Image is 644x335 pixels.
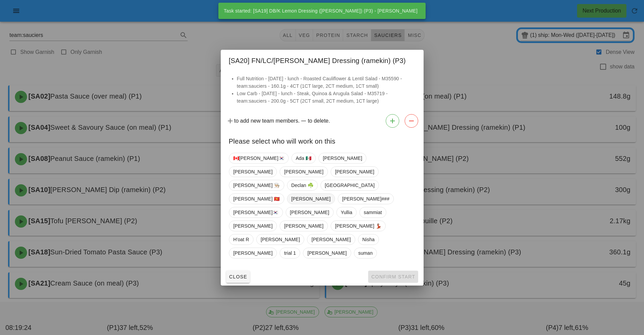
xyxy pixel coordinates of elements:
[221,130,424,150] div: Please select who will work on this
[284,248,296,258] span: trial 1
[364,207,382,217] span: sammiat
[284,167,323,177] span: [PERSON_NAME]
[226,271,250,283] button: Close
[233,194,280,204] span: [PERSON_NAME] 🇻🇳
[342,194,389,204] span: [PERSON_NAME]###
[229,274,247,279] span: Close
[237,90,415,105] li: Low Carb - [DATE] - lunch - Steak, Quinoa & Arugula Salad - M35719 - team:sauciers - 200.0g - 5CT...
[358,248,373,258] span: suman
[233,153,284,163] span: 🇨🇦[PERSON_NAME]🇰🇷
[335,221,381,231] span: [PERSON_NAME] 💃🏽
[260,234,300,245] span: [PERSON_NAME]
[291,194,330,204] span: [PERSON_NAME]
[233,180,280,190] span: [PERSON_NAME] 👨🏼‍🍳
[335,167,374,177] span: [PERSON_NAME]
[221,50,424,69] div: [SA20] FN/LC/[PERSON_NAME] Dressing (ramekin) (P3)
[323,153,362,163] span: [PERSON_NAME]
[295,153,311,163] span: Ada 🇲🇽
[290,207,329,217] span: [PERSON_NAME]
[233,248,272,258] span: [PERSON_NAME]
[237,75,415,90] li: Full Nutrition - [DATE] - lunch - Roasted Cauliflower & Lentil Salad - M35590 - team:sauciers - 1...
[221,111,424,130] div: to add new team members. to delete.
[341,207,352,217] span: Yullia
[284,221,323,231] span: [PERSON_NAME]
[291,180,313,190] span: Declan ☘️
[325,180,374,190] span: [GEOGRAPHIC_DATA]
[233,207,279,217] span: [PERSON_NAME]🇰🇷
[233,221,272,231] span: [PERSON_NAME]
[311,234,351,245] span: [PERSON_NAME]
[233,167,272,177] span: [PERSON_NAME]
[307,248,347,258] span: [PERSON_NAME]
[362,234,374,245] span: Nisha
[233,234,249,245] span: H'oat R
